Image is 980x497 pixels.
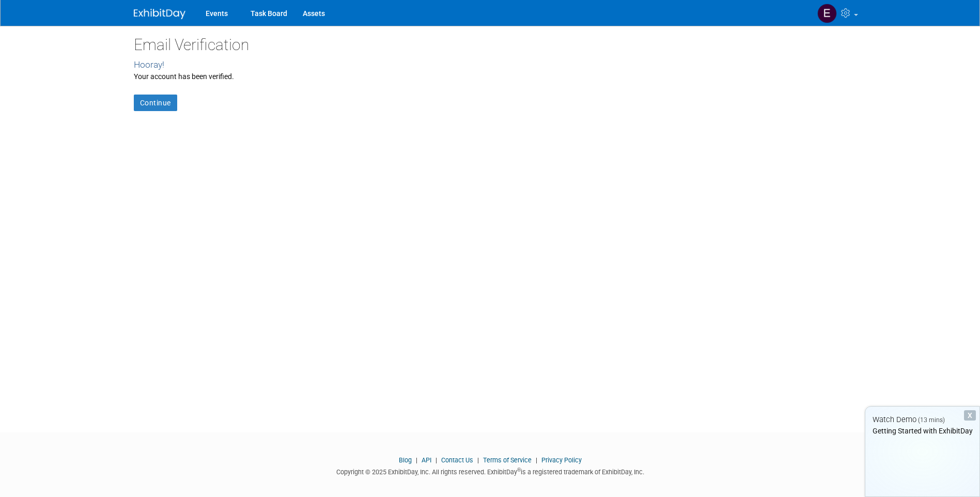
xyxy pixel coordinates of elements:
[134,95,177,111] a: Continue
[533,456,540,464] span: |
[422,456,431,464] a: API
[134,36,847,53] h2: Email Verification
[441,456,473,464] a: Contact Us
[475,456,481,464] span: |
[134,71,847,82] div: Your account has been verified.
[483,456,532,464] a: Terms of Service
[134,9,185,19] img: ExhibitDay
[964,410,976,421] div: Dismiss
[865,426,979,436] div: Getting Started with ExhibitDay
[541,456,582,464] a: Privacy Policy
[134,58,847,71] div: Hooray!
[918,416,945,424] span: (13 mins)
[517,467,521,473] sup: ®
[433,456,440,464] span: |
[413,456,420,464] span: |
[399,456,412,464] a: Blog
[865,414,979,425] div: Watch Demo
[817,4,837,23] img: Ella Millard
